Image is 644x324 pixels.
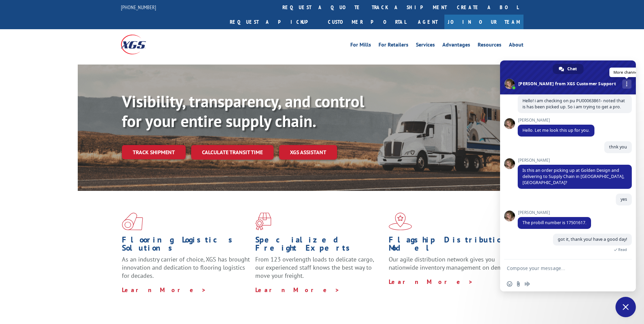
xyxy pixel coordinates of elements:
b: Visibility, transparency, and control for your entire supply chain. [122,91,364,131]
a: Learn More > [389,278,473,286]
a: Track shipment [122,145,186,159]
img: xgs-icon-flagship-distribution-model-red [389,213,412,230]
a: Chat [553,64,584,74]
span: Is this an order picking up at Golden Design and delivering to Supply Chain in [GEOGRAPHIC_DATA],... [522,167,624,185]
span: Read [618,247,627,252]
span: Hello! i am checking on pu PU00063861- noted that is has been picked up. So i am trying to get a ... [522,98,625,110]
a: Learn More > [122,286,206,294]
span: got it, thank you! have a good day! [558,236,627,242]
a: Customer Portal [323,15,411,29]
span: Insert an emoji [507,281,512,287]
a: Services [416,42,435,50]
a: Advantages [442,42,470,50]
span: As an industry carrier of choice, XGS has brought innovation and dedication to flooring logistics... [122,255,250,280]
span: Chat [567,64,577,74]
a: Agent [411,15,444,29]
span: Hello. Let me look this up for you. [522,127,590,133]
textarea: Compose your message... [507,259,615,276]
h1: Flagship Distribution Model [389,236,517,255]
a: For Mills [350,42,371,50]
span: thnk you [609,144,627,150]
span: [PERSON_NAME] [518,210,591,215]
a: About [509,42,523,50]
img: xgs-icon-total-supply-chain-intelligence-red [122,213,143,230]
a: Close chat [615,297,636,317]
a: Request a pickup [225,15,323,29]
a: Join Our Team [444,15,523,29]
span: Audio message [525,281,530,287]
h1: Specialized Freight Experts [255,236,384,255]
a: XGS ASSISTANT [279,145,337,160]
span: Send a file [516,281,521,287]
a: Learn More > [255,286,340,294]
span: [PERSON_NAME] [518,158,632,163]
span: The probill number is 17501617. [522,220,586,226]
a: More channels [622,79,631,89]
a: [PHONE_NUMBER] [121,4,156,11]
p: From 123 overlength loads to delicate cargo, our experienced staff knows the best way to move you... [255,255,384,286]
a: For Retailers [379,42,408,50]
a: Resources [478,42,501,50]
span: [PERSON_NAME] [518,118,594,123]
img: xgs-icon-focused-on-flooring-red [255,213,271,230]
span: Our agile distribution network gives you nationwide inventory management on demand. [389,255,514,271]
h1: Flooring Logistics Solutions [122,236,250,255]
a: Calculate transit time [191,145,274,160]
span: yes [621,196,627,202]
